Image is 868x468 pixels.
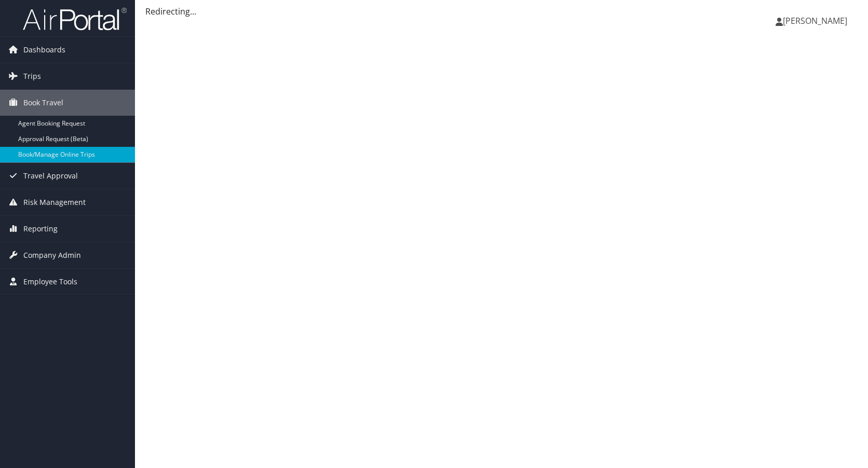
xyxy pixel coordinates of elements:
[23,163,78,189] span: Travel Approval
[23,242,81,268] span: Company Admin
[23,269,77,295] span: Employee Tools
[23,189,86,215] span: Risk Management
[23,7,127,31] img: airportal-logo.png
[23,37,65,63] span: Dashboards
[23,90,63,116] span: Book Travel
[23,63,41,89] span: Trips
[23,216,58,242] span: Reporting
[783,15,847,26] span: [PERSON_NAME]
[776,5,858,36] a: [PERSON_NAME]
[145,5,858,18] div: Redirecting...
